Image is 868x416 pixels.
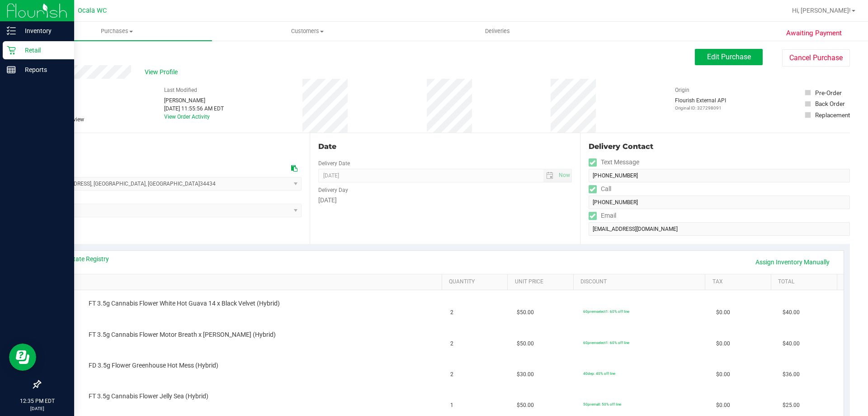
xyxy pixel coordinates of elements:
span: 50premall: 50% off line [583,402,621,406]
span: $30.00 [517,370,534,379]
span: $0.00 [716,308,730,317]
p: 12:35 PM EDT [4,397,70,405]
div: Delivery Contact [589,141,850,152]
div: Date [318,141,571,152]
button: Edit Purchase [695,49,763,65]
span: FD 3.5g Flower Greenhouse Hot Mess (Hybrid) [89,361,218,370]
span: 2 [450,308,453,317]
input: Format: (999) 999-9999 [589,169,850,182]
a: Customers [212,22,402,41]
div: Flourish External API [675,96,726,111]
a: Deliveries [402,22,593,41]
a: Discount [580,278,702,286]
label: Call [589,182,611,196]
div: Copy address to clipboard [291,164,297,173]
inline-svg: Reports [7,65,16,74]
p: Reports [16,64,70,75]
div: Location [40,141,302,152]
a: Unit Price [515,278,570,286]
span: 2 [450,339,453,348]
a: View Order Activity [164,114,210,120]
div: [DATE] 11:55:56 AM EDT [164,105,224,113]
span: Deliveries [473,27,522,35]
span: FT 3.5g Cannabis Flower Motor Breath x [PERSON_NAME] (Hybrid) [89,330,276,339]
span: Awaiting Payment [786,28,842,38]
div: [DATE] [318,196,571,205]
iframe: Resource center [9,344,36,371]
label: Email [589,209,616,222]
a: SKU [53,278,438,286]
p: Retail [16,45,70,56]
input: Format: (999) 999-9999 [589,196,850,209]
div: Replacement [815,110,850,120]
a: Purchases [22,22,212,41]
span: Customers [212,27,402,35]
span: Ocala WC [78,7,107,14]
a: View State Registry [55,254,109,263]
span: Purchases [22,27,212,35]
a: Tax [712,278,768,286]
span: $50.00 [517,308,534,317]
button: Cancel Purchase [782,49,850,67]
span: $40.00 [783,308,800,317]
label: Last Modified [164,86,197,94]
span: FT 3.5g Cannabis Flower Jelly Sea (Hybrid) [89,392,208,401]
span: View Profile [145,67,181,77]
span: 40dep: 40% off line [583,371,615,376]
span: $40.00 [783,339,800,348]
p: Inventory [16,25,70,36]
div: Back Order [815,99,845,108]
inline-svg: Retail [7,46,16,55]
span: $0.00 [716,370,730,379]
span: $0.00 [716,401,730,410]
inline-svg: Inventory [7,26,16,35]
span: $50.00 [517,401,534,410]
span: 2 [450,370,453,379]
span: $36.00 [783,370,800,379]
span: $50.00 [517,339,534,348]
span: $0.00 [716,339,730,348]
div: [PERSON_NAME] [164,96,224,105]
label: Delivery Day [318,186,348,194]
span: Edit Purchase [707,53,751,61]
span: $25.00 [783,401,800,410]
span: 1 [450,401,453,410]
span: FT 3.5g Cannabis Flower White Hot Guava 14 x Black Velvet (Hybrid) [89,299,280,308]
span: 60premselect1: 60% off line [583,340,629,345]
a: Assign Inventory Manually [750,254,835,270]
span: 60premselect1: 60% off line [583,309,629,314]
p: [DATE] [4,405,70,412]
a: Quantity [449,278,504,286]
div: Pre-Order [815,88,842,97]
label: Text Message [589,156,639,169]
label: Delivery Date [318,159,350,167]
label: Origin [675,86,689,94]
p: Original ID: 327298091 [675,105,726,111]
a: Total [778,278,833,286]
span: Hi, [PERSON_NAME]! [792,7,851,14]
